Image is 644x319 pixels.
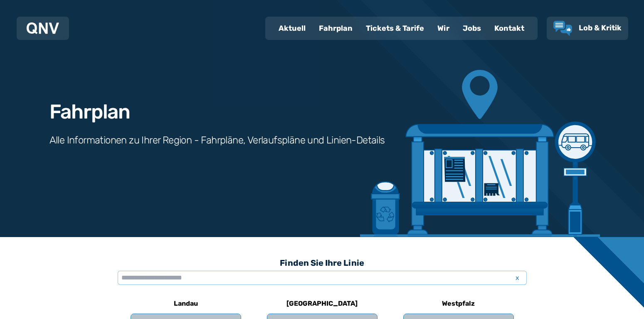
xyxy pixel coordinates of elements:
[272,17,312,39] a: Aktuell
[49,102,130,122] h1: Fahrplan
[27,22,59,34] img: QNV Logo
[49,134,385,147] h3: Alle Informationen zu Ihrer Region - Fahrpläne, Verlaufspläne und Linien-Details
[431,17,456,39] a: Wir
[456,17,488,39] a: Jobs
[359,17,431,39] a: Tickets & Tarife
[512,273,523,283] span: x
[118,254,527,272] h3: Finden Sie Ihre Linie
[553,21,622,36] a: Lob & Kritik
[579,23,622,32] span: Lob & Kritik
[312,17,359,39] a: Fahrplan
[488,17,531,39] a: Kontakt
[27,20,59,37] a: QNV Logo
[170,297,201,310] h6: Landau
[283,297,361,310] h6: [GEOGRAPHIC_DATA]
[439,297,478,310] h6: Westpfalz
